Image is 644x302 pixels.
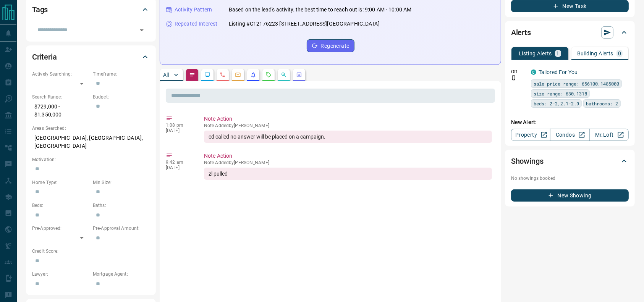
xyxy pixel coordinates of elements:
[220,72,226,78] svg: Calls
[32,100,89,121] p: $729,000 - $1,350,000
[307,39,354,52] button: Regenerate
[511,118,629,126] p: New Alert:
[265,72,272,78] svg: Requests
[511,26,531,39] h2: Alerts
[32,0,150,19] div: Tags
[586,100,618,107] span: bathrooms: 2
[250,72,256,78] svg: Listing Alerts
[511,129,550,141] a: Property
[229,6,411,14] p: Based on the lead's activity, the best time to reach out is: 9:00 AM - 10:00 AM
[32,51,57,63] h2: Criteria
[32,3,48,16] h2: Tags
[166,123,193,128] p: 1:08 pm
[550,129,589,141] a: Condos
[32,132,150,152] p: [GEOGRAPHIC_DATA], [GEOGRAPHIC_DATA], [GEOGRAPHIC_DATA]
[281,72,287,78] svg: Opportunities
[511,75,516,81] svg: Push Notification Only
[534,90,587,97] span: size range: 630,1318
[204,160,492,165] p: Note Added by [PERSON_NAME]
[557,51,560,56] p: 1
[511,189,629,202] button: New Showing
[175,6,212,14] p: Activity Pattern
[93,179,150,186] p: Min Size:
[32,179,89,186] p: Home Type:
[175,20,217,28] p: Repeated Interest
[32,156,150,163] p: Motivation:
[296,72,302,78] svg: Agent Actions
[204,168,492,180] div: zl pulled
[534,80,619,87] span: sale price range: 656100,1485000
[136,25,147,36] button: Open
[204,152,492,160] p: Note Action
[32,71,89,78] p: Actively Searching:
[204,123,492,128] p: Note Added by [PERSON_NAME]
[534,100,579,107] span: beds: 2-2,2.1-2.9
[511,68,526,75] p: Off
[229,20,380,28] p: Listing #C12176223 [STREET_ADDRESS][GEOGRAPHIC_DATA]
[589,129,629,141] a: Mr.Loft
[163,72,169,78] p: All
[511,155,544,167] h2: Showings
[204,131,492,143] div: cd called no answer will be placed on a campaign.
[166,160,193,165] p: 9:42 am
[32,125,150,132] p: Areas Searched:
[519,51,552,56] p: Listing Alerts
[204,115,492,123] p: Note Action
[235,72,241,78] svg: Emails
[189,72,195,78] svg: Notes
[93,94,150,100] p: Budget:
[93,271,150,278] p: Mortgage Agent:
[32,271,89,278] p: Lawyer:
[32,248,150,255] p: Credit Score:
[32,94,89,100] p: Search Range:
[166,128,193,133] p: [DATE]
[93,202,150,209] p: Baths:
[32,48,150,66] div: Criteria
[511,23,629,42] div: Alerts
[166,165,193,170] p: [DATE]
[539,69,578,75] a: Tailored For You
[511,175,629,182] p: No showings booked
[531,69,536,75] div: condos.ca
[618,51,621,56] p: 0
[204,72,210,78] svg: Lead Browsing Activity
[93,71,150,78] p: Timeframe:
[577,51,613,56] p: Building Alerts
[32,202,89,209] p: Beds:
[32,225,89,232] p: Pre-Approved:
[511,152,629,170] div: Showings
[93,225,150,232] p: Pre-Approval Amount:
